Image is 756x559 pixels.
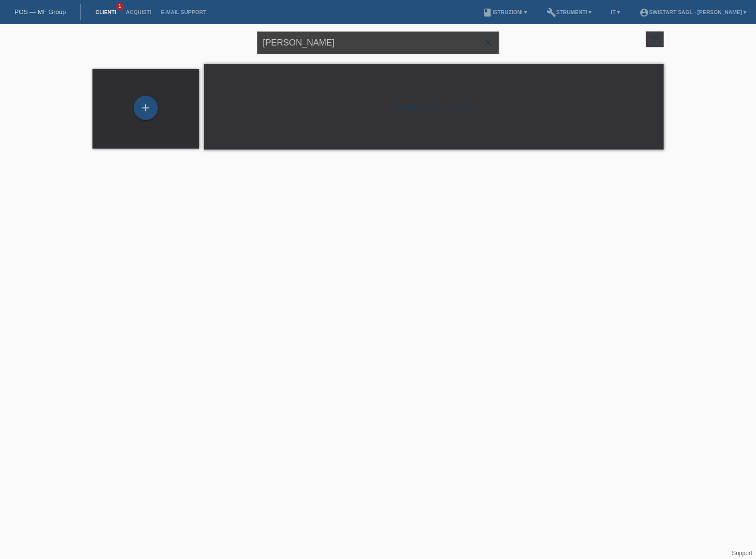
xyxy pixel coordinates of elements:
input: Ricerca... [257,31,499,54]
i: close [483,37,494,48]
a: Support [732,550,752,557]
a: IT ▾ [606,9,625,15]
a: POS — MF Group [15,8,66,15]
i: build [546,8,556,17]
a: buildStrumenti ▾ [542,9,596,15]
i: filter_list [650,33,660,44]
a: Clienti [91,9,121,15]
i: book [483,8,492,17]
a: Acquisti [121,9,156,15]
div: Nessun risultato di ricerca [204,64,664,150]
div: Registrare cliente [134,100,157,116]
a: E-mail Support [156,9,212,15]
i: account_circle [639,8,649,17]
span: 1 [116,2,124,11]
a: account_circleSwistart Sagl - [PERSON_NAME] ▾ [635,9,751,15]
a: bookIstruzioni ▾ [478,9,531,15]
